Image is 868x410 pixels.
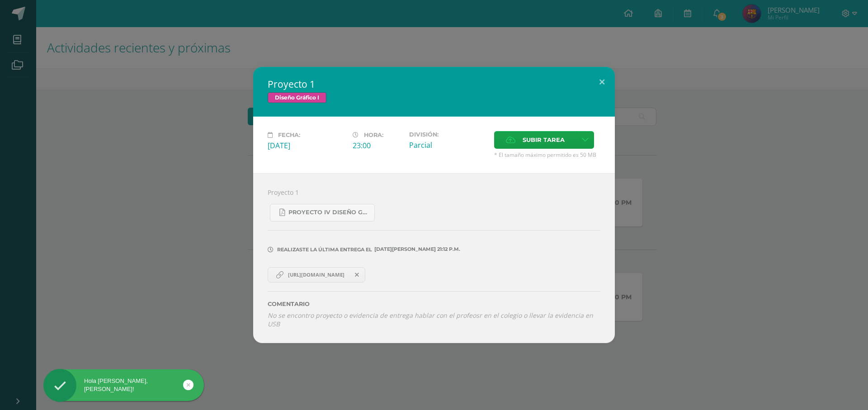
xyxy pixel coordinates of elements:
h2: Proyecto 1 [268,78,600,90]
div: [DATE] [268,141,345,151]
span: Hora: [364,132,383,138]
span: Subir tarea [523,132,565,148]
label: División: [409,131,487,138]
span: [URL][DOMAIN_NAME] [283,271,349,278]
div: Hola [PERSON_NAME], [PERSON_NAME]! [43,377,204,393]
span: Diseño Gráfico I [268,92,326,103]
i: No se encontro proyecto o evidencia de entrega hablar con el profeosr en el colegio o llevar la e... [268,311,593,328]
span: Fecha: [278,132,300,138]
a: [URL][DOMAIN_NAME] [268,267,365,283]
div: Parcial [409,140,487,150]
span: Remover entrega [349,270,365,280]
div: 23:00 [353,141,402,151]
span: Proyecto IV Diseño Grafico.pdf [288,209,370,216]
span: Realizaste la última entrega el [277,246,372,253]
div: Proyecto 1 [253,173,615,343]
label: Comentario [268,301,600,307]
button: Close (Esc) [589,67,615,98]
a: Proyecto IV Diseño Grafico.pdf [270,204,375,221]
span: * El tamaño máximo permitido es 50 MB [494,151,600,159]
span: [DATE][PERSON_NAME] 21:12 p.m. [372,249,460,250]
